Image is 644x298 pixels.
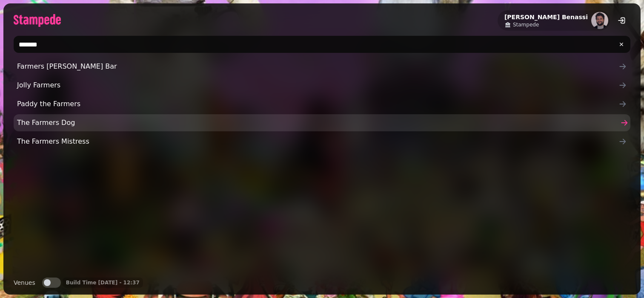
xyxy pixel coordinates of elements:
a: The Farmers Mistress [14,133,630,150]
img: aHR0cHM6Ly93d3cuZ3JhdmF0YXIuY29tL2F2YXRhci9mNWJlMmFiYjM4MjBmMGYzOTE3MzVlNWY5MTA5YzdkYz9zPTE1MCZkP... [591,12,608,29]
button: logout [613,12,630,29]
a: Farmers [PERSON_NAME] Bar [14,58,630,75]
span: The Farmers Dog [17,118,618,128]
span: Paddy the Farmers [17,99,618,109]
span: Farmers [PERSON_NAME] Bar [17,61,618,72]
a: Stampede [504,21,588,28]
a: Jolly Farmers [14,77,630,94]
p: Build Time [DATE] - 12:37 [66,279,140,286]
a: The Farmers Dog [14,114,630,131]
label: Venues [14,278,35,288]
img: logo [14,14,61,27]
button: clear [614,37,629,52]
span: The Farmers Mistress [17,136,618,147]
span: Stampede [513,21,539,28]
span: Jolly Farmers [17,80,618,90]
a: Paddy the Farmers [14,95,630,113]
h2: [PERSON_NAME] Benassi [504,13,588,21]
